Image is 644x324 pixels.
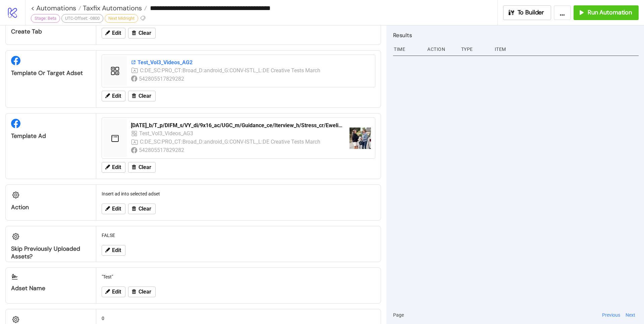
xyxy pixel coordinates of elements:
a: Taxfix Automations [81,5,147,11]
button: Previous [600,311,622,319]
button: Edit [102,287,125,297]
button: Clear [128,28,156,38]
span: Edit [112,289,121,295]
div: FALSE [99,229,378,242]
span: Clear [139,289,151,295]
span: Edit [112,206,121,212]
div: Next Midnight [105,14,138,23]
div: Template or Target Adset [11,69,91,77]
span: Edit [112,30,121,36]
span: Run Automation [588,9,632,16]
button: Edit [102,245,125,256]
button: Clear [128,91,156,101]
span: Page [393,311,404,319]
div: 542805517829282 [139,75,185,83]
button: Edit [102,204,125,214]
div: Insert ad into selected adset [99,187,378,200]
img: https://scontent-fra5-2.xx.fbcdn.net/v/t15.5256-10/547757119_1325676122327731_5395397467840740898... [350,128,371,149]
div: Test_Vol3_Videos_AG3 [139,129,194,138]
button: Next [624,311,637,319]
div: Action [427,43,455,56]
button: ... [554,5,571,20]
div: Test_Vol3_Videos_AG2 [131,59,371,66]
span: Edit [112,164,121,170]
div: [DATE]_b/T_p/DIFM_s/VY_di/9x16_ac/UGC_m/Guidance_ce/Iterview_h/Stress_cr/Ewelin_v/v1_t/N_ts/TA_LH... [131,122,344,129]
div: Action [11,204,91,211]
div: "Test" [99,270,378,283]
span: Edit [112,93,121,99]
div: Stage: Beta [31,14,60,23]
button: Edit [102,91,125,101]
div: Adset Name [11,285,91,292]
div: Item [494,43,639,56]
a: < Automations [31,5,81,11]
span: Edit [112,247,121,253]
div: C:DE_SC:PRO_CT:Broad_D:android_G:CONV-ISTL_L:DE Creative Tests March [140,138,321,146]
h2: Results [393,31,639,39]
div: Skip Previously Uploaded Assets? [11,245,91,260]
button: To Builder [503,5,551,20]
button: Clear [128,204,156,214]
div: Create Tab [11,28,91,35]
button: Edit [102,28,125,38]
div: Template Ad [11,132,91,140]
span: Clear [139,164,151,170]
div: Type [461,43,489,56]
button: Clear [128,162,156,173]
button: Run Automation [574,5,639,20]
span: To Builder [518,9,544,16]
span: Taxfix Automations [81,4,142,12]
button: Clear [128,287,156,297]
button: Edit [102,162,125,173]
span: Clear [139,206,151,212]
div: C:DE_SC:PRO_CT:Broad_D:android_G:CONV-ISTL_L:DE Creative Tests March [140,66,321,75]
div: UTC-Offset: -0800 [61,14,103,23]
div: Time [393,43,422,56]
div: 542805517829282 [139,146,185,154]
span: Clear [139,93,151,99]
span: Clear [139,30,151,36]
